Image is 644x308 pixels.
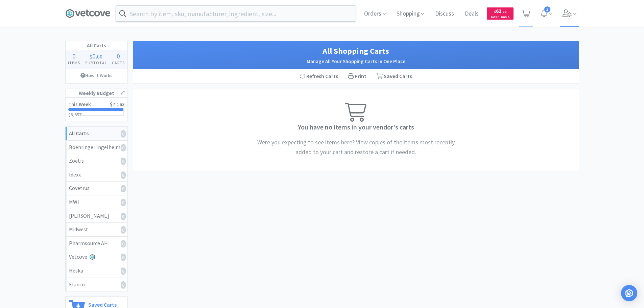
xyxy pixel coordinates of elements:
[66,209,127,223] a: [PERSON_NAME]0
[121,240,126,247] i: 0
[82,60,110,66] h4: Subtotal
[121,158,126,165] i: 0
[487,4,514,23] a: $62.00Cash Back
[66,237,127,251] a: Pharmsource AH0
[66,141,127,155] a: Boehringer Ingelheim0
[343,69,372,84] div: Print
[494,8,506,14] span: 62
[117,52,120,60] span: 0
[66,60,83,66] h4: Items
[66,98,127,121] a: This Week$7,163$8,657
[121,171,126,179] i: 0
[66,127,127,141] a: All Carts0
[621,285,637,301] div: Open Intercom Messenger
[462,11,481,17] a: Deals
[432,11,457,17] a: Discuss
[140,45,572,57] h1: All Shopping Carts
[121,281,126,289] i: 0
[69,143,124,152] div: Boehringer Ingelheim
[66,250,127,264] a: Vetcove0
[66,278,127,291] a: Elanco0
[69,130,89,137] strong: All Carts
[97,53,102,60] span: 00
[66,154,127,168] a: Zoetis0
[69,280,124,289] div: Elanco
[82,53,110,60] div: .
[66,223,127,237] a: Midwest0
[121,226,126,234] i: 0
[66,195,127,209] a: MWI0
[69,253,124,261] div: Vetcove
[372,69,417,84] a: Saved Carts
[90,53,92,60] span: $
[69,198,124,207] div: MWI
[69,184,124,193] div: Covetrus
[501,9,506,14] span: . 00
[491,15,509,20] span: Cash Back
[66,41,127,50] h1: All Carts
[66,89,127,98] h1: Weekly Budget
[66,264,127,278] a: Heska0
[66,168,127,182] a: Idexx0
[121,254,126,261] i: 0
[69,239,124,248] div: Pharmsource AH
[140,57,572,66] h2: Manage All Your Shopping Carts In One Place
[544,6,550,13] span: 3
[295,69,343,84] div: Refresh Carts
[121,267,126,275] i: 0
[121,213,126,220] i: 0
[110,101,125,108] span: $7,163
[68,112,81,118] span: $8,657
[66,69,127,82] a: How It Works
[92,52,96,60] span: 0
[121,130,126,138] i: 0
[121,199,126,206] i: 0
[110,60,127,66] h4: Carts
[69,266,124,275] div: Heska
[68,102,91,107] h2: This Week
[121,144,126,151] i: 0
[255,138,457,157] h4: Were you expecting to see items here? View copies of the items most recently added to your cart a...
[69,170,124,179] div: Idexx
[69,157,124,165] div: Zoetis
[69,225,124,234] div: Midwest
[88,300,117,307] h6: Saved Carts
[72,52,76,60] span: 0
[121,185,126,192] i: 0
[69,212,124,220] div: [PERSON_NAME]
[137,122,575,133] h3: You have no items in your vendor's carts
[116,6,356,21] input: Search by item, sku, manufacturer, ingredient, size...
[66,182,127,195] a: Covetrus0
[494,9,496,14] span: $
